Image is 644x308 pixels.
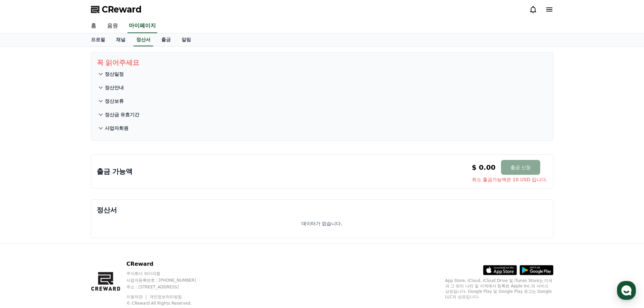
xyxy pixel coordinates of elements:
a: 이용약관 [126,294,148,299]
a: 정산서 [134,33,153,46]
p: 사업자회원 [105,125,128,132]
span: 설정 [104,224,113,230]
p: 정산일정 [105,71,124,77]
a: 알림 [176,33,196,46]
a: 홈 [2,214,45,231]
a: 채널 [111,33,131,46]
span: 홈 [21,224,25,230]
a: 설정 [87,214,130,231]
p: 정산보류 [105,98,124,104]
p: 주소 : [STREET_ADDRESS] [126,284,209,290]
a: 프로필 [86,33,111,46]
p: 정산서 [97,205,548,215]
span: CReward [102,4,142,15]
a: 대화 [45,214,87,231]
p: 데이터가 없습니다. [302,220,342,227]
button: 정산안내 [97,81,548,94]
p: CReward [126,260,209,268]
p: 주식회사 와이피랩 [126,271,209,276]
button: 사업자회원 [97,121,548,135]
a: 마이페이지 [127,19,157,33]
button: 정산금 유효기간 [97,108,548,121]
span: 최소 출금가능액은 10 USD 입니다. [472,176,548,183]
a: 출금 [156,33,176,46]
p: $ 0.00 [472,163,496,172]
p: 꼭 읽어주세요 [97,58,548,67]
button: 정산일정 [97,67,548,81]
p: 정산금 유효기간 [105,111,140,118]
a: 홈 [86,19,102,33]
a: CReward [91,4,142,15]
p: © CReward All Rights Reserved. [126,301,209,306]
p: 사업자등록번호 : [PHONE_NUMBER] [126,278,209,283]
span: 대화 [62,225,70,230]
p: 출금 가능액 [97,167,133,176]
a: 음원 [102,19,123,33]
button: 정산보류 [97,94,548,108]
p: 정산안내 [105,84,124,91]
a: 개인정보처리방침 [149,294,182,299]
p: App Store, iCloud, iCloud Drive 및 iTunes Store는 미국과 그 밖의 나라 및 지역에서 등록된 Apple Inc.의 서비스 상표입니다. Goo... [445,278,553,300]
button: 출금 신청 [501,160,540,175]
